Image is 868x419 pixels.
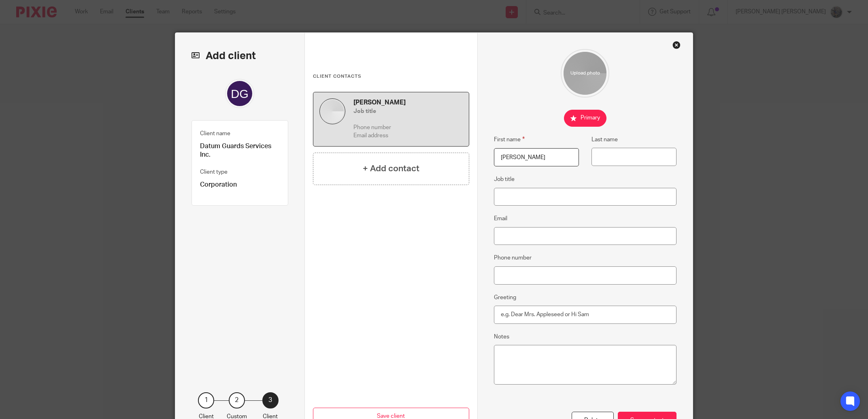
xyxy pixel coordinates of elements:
[200,181,280,189] p: Corporation
[672,41,681,49] div: Close this dialog window
[363,162,419,175] h4: + Add contact
[494,333,509,341] label: Notes
[262,392,279,408] div: 3
[319,98,345,124] img: default.jpg
[200,142,280,160] p: Datum Guards Services Inc.
[353,123,463,132] p: Phone number
[494,254,532,262] label: Phone number
[353,132,463,140] p: Email address
[313,73,469,80] h3: Client contacts
[353,107,463,115] h5: Job title
[494,135,525,144] label: First name
[225,79,254,108] img: svg%3E
[494,215,507,223] label: Email
[353,98,463,107] h4: [PERSON_NAME]
[200,130,230,138] label: Client name
[591,136,618,144] label: Last name
[494,306,677,324] input: e.g. Dear Mrs. Appleseed or Hi Sam
[200,168,228,176] label: Client type
[229,392,245,408] div: 2
[494,294,516,302] label: Greeting
[494,175,515,183] label: Job title
[191,49,288,63] h2: Add client
[198,392,214,408] div: 1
